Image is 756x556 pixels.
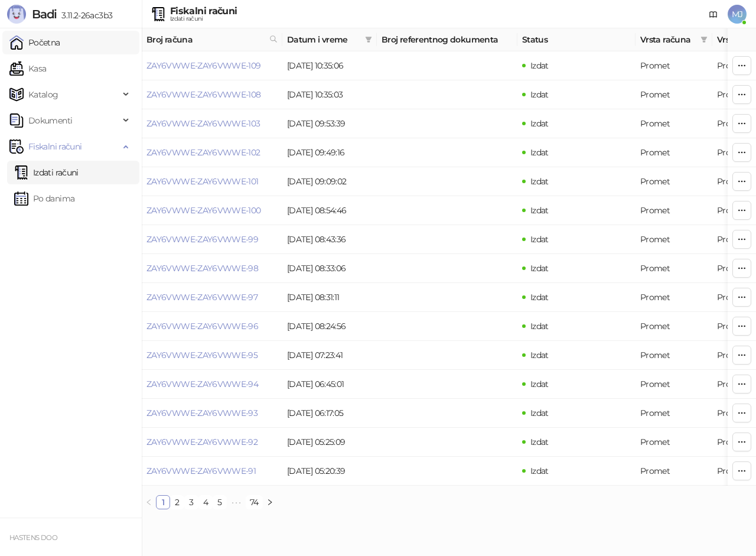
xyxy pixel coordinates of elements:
td: Promet [636,109,712,138]
a: ZAY6VWWE-ZAY6VWWE-92 [146,437,258,447]
a: ZAY6VWWE-ZAY6VWWE-108 [146,89,261,100]
td: ZAY6VWWE-ZAY6VWWE-96 [142,312,282,341]
td: ZAY6VWWE-ZAY6VWWE-99 [142,225,282,254]
td: Promet [636,138,712,167]
span: filter [365,36,372,43]
td: ZAY6VWWE-ZAY6VWWE-91 [142,457,282,486]
a: Početna [9,31,60,54]
span: Izdat [530,263,549,274]
td: ZAY6VWWE-ZAY6VWWE-108 [142,80,282,109]
td: ZAY6VWWE-ZAY6VWWE-100 [142,196,282,225]
a: ZAY6VWWE-ZAY6VWWE-97 [146,292,258,303]
span: filter [700,36,708,43]
span: left [145,499,152,506]
span: Izdat [530,234,549,245]
td: [DATE] 06:17:05 [282,399,377,428]
span: Fiskalni računi [28,135,82,158]
td: Promet [636,254,712,283]
li: 2 [170,495,184,509]
td: [DATE] 09:53:39 [282,109,377,138]
td: ZAY6VWWE-ZAY6VWWE-95 [142,341,282,370]
td: Promet [636,457,712,486]
li: 4 [198,495,213,509]
td: ZAY6VWWE-ZAY6VWWE-94 [142,370,282,399]
td: [DATE] 07:23:41 [282,341,377,370]
a: 2 [171,496,184,509]
td: ZAY6VWWE-ZAY6VWWE-98 [142,254,282,283]
span: Izdat [530,176,549,187]
td: Promet [636,80,712,109]
span: Broj računa [146,33,265,46]
a: 4 [199,496,212,509]
td: Promet [636,370,712,399]
li: 74 [246,495,263,509]
span: Izdat [530,205,549,216]
a: ZAY6VWWE-ZAY6VWWE-100 [146,205,261,216]
td: ZAY6VWWE-ZAY6VWWE-102 [142,138,282,167]
a: 1 [157,496,170,509]
td: Promet [636,283,712,312]
li: 3 [184,495,198,509]
span: Izdat [530,292,549,303]
td: Promet [636,428,712,457]
a: Kasa [9,57,46,80]
a: Dokumentacija [704,5,723,24]
td: [DATE] 08:33:06 [282,254,377,283]
span: MJ [728,5,747,24]
td: [DATE] 05:25:09 [282,428,377,457]
a: 74 [246,496,262,509]
span: filter [698,31,710,48]
th: Status [517,28,636,51]
a: ZAY6VWWE-ZAY6VWWE-95 [146,350,258,360]
span: Izdat [530,350,549,360]
a: ZAY6VWWE-ZAY6VWWE-96 [146,321,258,331]
div: Izdati računi [170,16,237,22]
td: [DATE] 08:43:36 [282,225,377,254]
td: ZAY6VWWE-ZAY6VWWE-103 [142,109,282,138]
img: Logo [7,5,26,24]
a: Izdati računi [14,161,79,184]
li: Sledećih 5 Strana [227,495,246,509]
td: Promet [636,399,712,428]
td: [DATE] 08:31:11 [282,283,377,312]
td: Promet [636,341,712,370]
td: ZAY6VWWE-ZAY6VWWE-93 [142,399,282,428]
span: Izdat [530,466,549,476]
td: ZAY6VWWE-ZAY6VWWE-97 [142,283,282,312]
a: ZAY6VWWE-ZAY6VWWE-101 [146,176,259,187]
td: ZAY6VWWE-ZAY6VWWE-109 [142,51,282,80]
th: Broj referentnog dokumenta [377,28,517,51]
span: Vrsta računa [640,33,696,46]
td: [DATE] 08:54:46 [282,196,377,225]
td: [DATE] 05:20:39 [282,457,377,486]
span: filter [363,31,374,48]
a: ZAY6VWWE-ZAY6VWWE-93 [146,408,258,418]
span: Datum i vreme [287,33,360,46]
td: Promet [636,167,712,196]
span: Izdat [530,408,549,418]
button: right [263,495,277,509]
span: Izdat [530,147,549,158]
td: [DATE] 06:45:01 [282,370,377,399]
span: Dokumenti [28,109,72,132]
td: [DATE] 10:35:03 [282,80,377,109]
a: ZAY6VWWE-ZAY6VWWE-98 [146,263,258,274]
button: left [142,495,156,509]
a: 3 [185,496,198,509]
a: ZAY6VWWE-ZAY6VWWE-94 [146,379,258,389]
td: [DATE] 09:09:02 [282,167,377,196]
td: Promet [636,225,712,254]
span: Badi [32,7,57,21]
span: Izdat [530,60,549,71]
span: Izdat [530,89,549,100]
td: Promet [636,196,712,225]
li: Prethodna strana [142,495,156,509]
li: 1 [156,495,170,509]
td: ZAY6VWWE-ZAY6VWWE-101 [142,167,282,196]
a: ZAY6VWWE-ZAY6VWWE-102 [146,147,260,158]
td: Promet [636,312,712,341]
a: 5 [213,496,226,509]
a: ZAY6VWWE-ZAY6VWWE-109 [146,60,261,71]
td: [DATE] 10:35:06 [282,51,377,80]
td: ZAY6VWWE-ZAY6VWWE-92 [142,428,282,457]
